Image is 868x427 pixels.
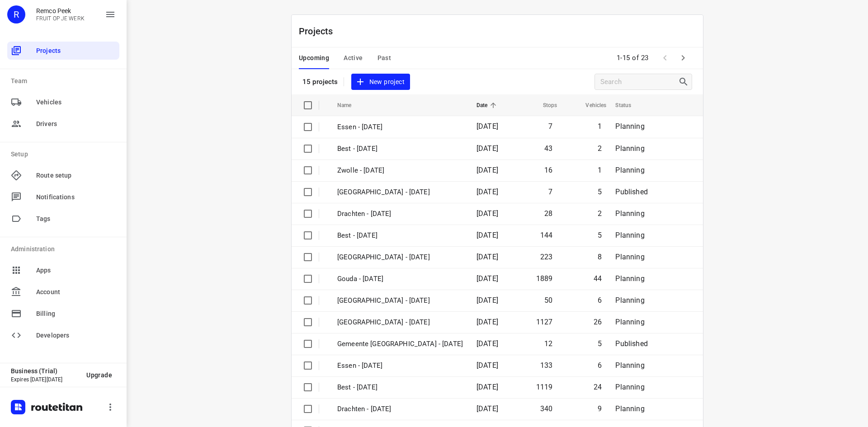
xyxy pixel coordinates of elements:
span: Planning [615,296,644,305]
p: Remco Peek [36,7,85,14]
span: 16 [544,166,552,174]
span: [DATE] [476,144,498,153]
span: [DATE] [476,209,498,218]
span: 223 [540,253,553,261]
span: 5 [598,339,602,348]
span: 7 [548,188,552,196]
span: Billing [36,309,116,319]
p: Gouda - Wednesday [337,274,463,284]
span: 24 [594,383,602,391]
p: Zwolle - Wednesday [337,317,463,328]
span: Tags [36,214,116,224]
span: [DATE] [476,339,498,348]
p: Setup [11,150,119,159]
p: Zwolle - Thursday [337,252,463,263]
span: Planning [615,122,644,131]
p: Business (Trial) [11,367,79,375]
span: Vehicles [574,100,606,111]
span: Planning [615,274,644,283]
span: 6 [598,296,602,305]
span: Planning [615,209,644,218]
p: Team [11,76,119,86]
span: 44 [594,274,602,283]
p: Best - Friday [337,144,463,154]
span: Active [344,52,363,64]
input: Search projects [600,75,678,89]
p: 15 projects [302,78,338,86]
span: Previous Page [656,49,674,67]
span: [DATE] [476,361,498,370]
span: Planning [615,166,644,174]
div: Notifications [7,188,119,206]
p: Essen - Friday [337,122,463,132]
span: [DATE] [476,274,498,283]
span: [DATE] [476,404,498,413]
div: Search [678,76,692,87]
p: Projects [299,24,340,38]
div: Drivers [7,115,119,133]
span: Upgrade [86,371,112,379]
span: Account [36,287,116,297]
p: Expires [DATE][DATE] [11,376,79,383]
span: 7 [548,122,552,131]
span: [DATE] [476,296,498,305]
span: 8 [598,253,602,261]
span: 1889 [536,274,553,283]
span: 2 [598,144,602,153]
span: Planning [615,318,644,326]
div: Route setup [7,166,119,184]
div: Apps [7,261,119,279]
span: Developers [36,331,116,340]
p: Drachten - Thursday [337,209,463,219]
div: Tags [7,210,119,228]
p: Zwolle - Friday [337,165,463,176]
div: Vehicles [7,93,119,111]
span: 1127 [536,318,553,326]
p: Gemeente Rotterdam - Thursday [337,187,463,197]
span: [DATE] [476,122,498,131]
span: Published [615,339,648,348]
div: Developers [7,326,119,344]
span: Name [337,100,363,111]
p: FRUIT OP JE WERK [36,15,85,22]
span: 12 [544,339,552,348]
span: Route setup [36,171,116,180]
span: 26 [594,318,602,326]
span: 1119 [536,383,553,391]
span: Vehicles [36,98,116,107]
p: Best - Thursday [337,230,463,241]
span: Past [377,52,392,64]
span: Upcoming [299,52,329,64]
span: Apps [36,266,116,275]
span: 133 [540,361,553,370]
span: [DATE] [476,383,498,391]
span: Planning [615,144,644,153]
p: Administration [11,244,119,254]
span: 28 [544,209,552,218]
span: Projects [36,46,116,56]
span: 6 [598,361,602,370]
button: New project [351,74,410,90]
span: [DATE] [476,166,498,174]
div: Projects [7,42,119,60]
span: [DATE] [476,231,498,239]
span: 43 [544,144,552,153]
span: Drivers [36,119,116,129]
span: 340 [540,404,553,413]
span: Published [615,188,648,196]
span: 1-15 of 23 [613,48,652,68]
span: Planning [615,253,644,261]
span: 1 [598,166,602,174]
span: Planning [615,404,644,413]
span: Date [476,100,500,111]
span: [DATE] [476,188,498,196]
span: 9 [598,404,602,413]
span: 144 [540,231,553,239]
span: 1 [598,122,602,131]
span: New project [357,76,405,88]
span: 5 [598,231,602,239]
span: Notifications [36,192,116,202]
span: Planning [615,231,644,239]
span: Planning [615,383,644,391]
span: 50 [544,296,552,305]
